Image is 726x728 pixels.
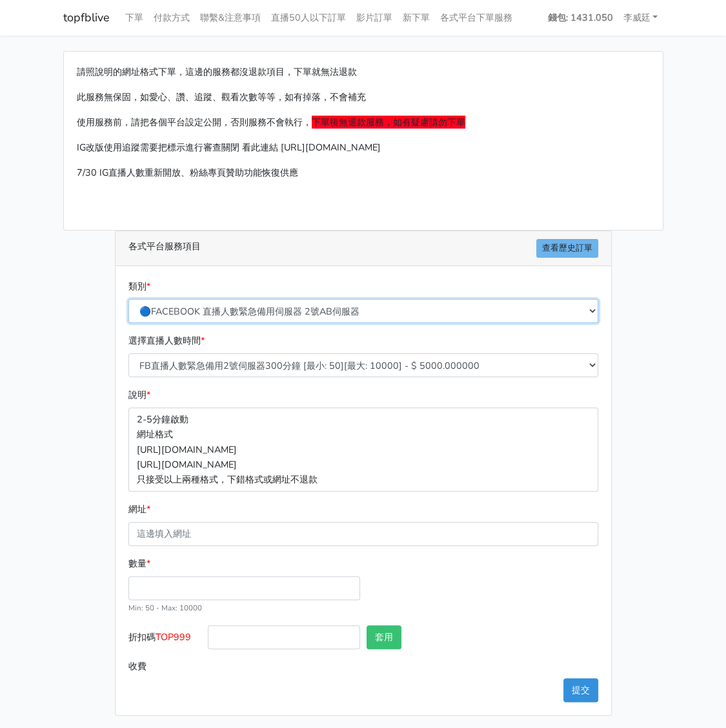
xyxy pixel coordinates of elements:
[536,239,598,258] a: 查看歷史訂單
[351,5,398,30] a: 影片訂單
[148,5,195,30] a: 付款方式
[398,5,435,30] a: 新下單
[128,388,150,402] label: 說明
[128,279,150,294] label: 類別
[77,165,650,180] p: 7/30 IG直播人數重新開放、粉絲專頁贊助功能恢復供應
[128,408,598,491] p: 2-5分鐘啟動 網址格式 [URL][DOMAIN_NAME] [URL][DOMAIN_NAME] 只接受以上兩種格式，下錯格式或網址不退款
[128,502,150,517] label: 網址
[116,231,611,266] div: 各式平台服務項目
[77,115,650,130] p: 使用服務前，請把各個平台設定公開，否則服務不會執行，
[563,678,598,702] button: 提交
[548,11,613,24] strong: 錢包: 1431.050
[435,5,518,30] a: 各式平台下單服務
[543,5,618,30] a: 錢包: 1431.050
[367,625,401,649] button: 套用
[125,654,205,678] label: 收費
[125,625,205,654] label: 折扣碼
[266,5,351,30] a: 直播50人以下訂單
[128,333,205,348] label: 選擇直播人數時間
[77,65,650,79] p: 請照說明的網址格式下單，這邊的服務都沒退款項目，下單就無法退款
[63,5,110,30] a: topfblive
[128,603,202,613] small: Min: 50 - Max: 10000
[128,522,598,546] input: 這邊填入網址
[156,630,191,643] span: TOP999
[312,116,465,129] span: 下單後無退款服務，如有疑慮請勿下單
[128,556,150,571] label: 數量
[120,5,148,30] a: 下單
[618,5,663,30] a: 李威廷
[77,140,650,155] p: IG改版使用追蹤需要把標示進行審查關閉 看此連結 [URL][DOMAIN_NAME]
[195,5,266,30] a: 聯繫&注意事項
[77,90,650,105] p: 此服務無保固，如愛心、讚、追蹤、觀看次數等等，如有掉落，不會補充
